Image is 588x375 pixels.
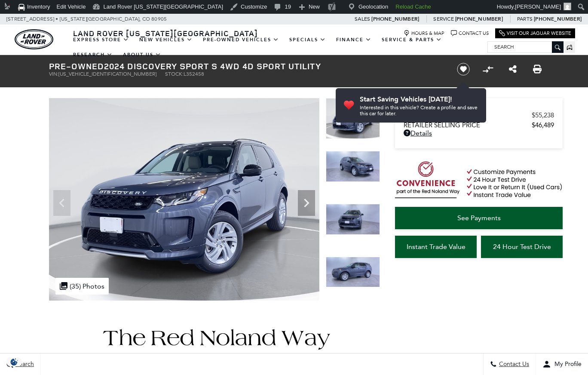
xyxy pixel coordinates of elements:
a: EXPRESS STORE [68,32,134,47]
button: Open user profile menu [536,353,588,375]
a: Share this Pre-Owned 2024 Discovery Sport S 4WD 4D Sport Utility [509,64,517,74]
span: Stock: [165,71,184,77]
a: Research [68,47,118,62]
span: [STREET_ADDRESS] • [6,14,58,25]
div: (35) Photos [55,278,109,295]
a: Market Price $55,238 [404,111,554,119]
a: [PHONE_NUMBER] [455,15,503,22]
a: [PHONE_NUMBER] [371,15,419,22]
a: Specials [284,32,331,47]
img: Used 2024 Varesine Blue Metallic Land Rover S image 4 [326,257,380,288]
a: Instant Trade Value [395,236,477,258]
a: Retailer Selling Price $46,489 [404,121,554,129]
span: Instant Trade Value [407,243,465,251]
a: Finance [331,32,377,47]
section: Click to Open Cookie Consent Modal [4,357,24,366]
a: land-rover [15,29,53,49]
button: Save vehicle [454,62,473,76]
span: Contact Us [497,361,529,368]
a: Contact Us [451,30,489,37]
button: Compare Vehicle [481,63,494,76]
a: 24 Hour Test Drive [481,236,563,258]
a: Print this Pre-Owned 2024 Discovery Sport S 4WD 4D Sport Utility [533,64,542,74]
span: [US_STATE][GEOGRAPHIC_DATA], [60,14,141,25]
div: Next [298,190,315,216]
a: New Vehicles [134,32,198,47]
span: Sales [355,16,370,22]
img: Opt-Out Icon [4,357,24,366]
span: 24 Hour Test Drive [493,243,551,251]
span: 80905 [151,14,167,25]
img: Land Rover [15,29,53,49]
span: $55,238 [532,111,554,119]
a: Land Rover [US_STATE][GEOGRAPHIC_DATA] [68,28,263,38]
a: See Payments [395,207,563,229]
span: VIN: [49,71,58,77]
a: About Us [118,47,166,62]
span: See Payments [457,214,501,222]
a: Service & Parts [377,32,447,47]
a: Details [404,129,554,137]
span: [PERSON_NAME] [515,3,561,10]
a: [PHONE_NUMBER] [534,15,582,22]
a: [STREET_ADDRESS] • [US_STATE][GEOGRAPHIC_DATA], CO 80905 [6,16,167,22]
strong: Pre-Owned [49,60,104,72]
span: Service [433,16,453,22]
strong: Reload Cache [395,3,431,10]
span: My Profile [551,361,582,368]
span: Land Rover [US_STATE][GEOGRAPHIC_DATA] [73,28,258,38]
img: Used 2024 Varesine Blue Metallic Land Rover S image 1 [326,98,380,139]
input: Search [488,42,563,52]
span: [US_VEHICLE_IDENTIFICATION_NUMBER] [58,71,156,77]
img: Used 2024 Varesine Blue Metallic Land Rover S image 2 [326,151,380,182]
nav: Main Navigation [68,32,487,62]
a: Hours & Map [404,30,444,37]
h1: 2024 Discovery Sport S 4WD 4D Sport Utility [49,61,442,71]
span: CO [142,14,150,25]
span: Market Price [404,111,532,119]
span: $46,489 [532,121,554,129]
img: Used 2024 Varesine Blue Metallic Land Rover S image 3 [326,204,380,235]
a: Visit Our Jaguar Website [499,30,571,37]
img: Used 2024 Varesine Blue Metallic Land Rover S image 1 [49,98,319,301]
span: L352458 [184,71,204,77]
a: Pre-Owned Vehicles [198,32,284,47]
span: Retailer Selling Price [404,121,532,129]
span: Parts [517,16,533,22]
